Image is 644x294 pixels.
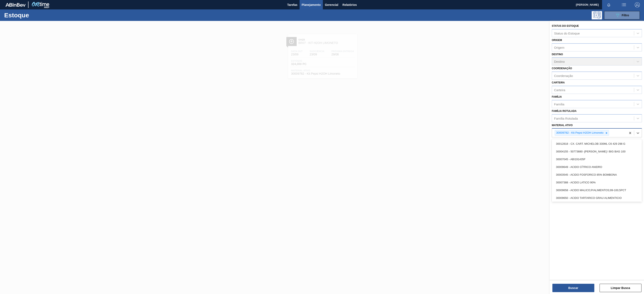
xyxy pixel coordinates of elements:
[552,53,563,56] label: Destino
[554,74,573,78] div: Coordenação
[552,186,642,194] div: 30009658 - ACIDO MALICO;P/ALIMENTOS;99-100,5PCT
[622,14,629,17] span: Filtro
[555,130,604,135] div: 30009782 - Kit Pepsi H2OH Limoneto
[5,3,26,7] img: TNhmsLtSVTkK8tSr43FrP2fwEKptu5GPRR3wAAAABJRU5ErkJggg==
[554,88,565,92] div: Carteira
[604,11,640,19] button: Filtro
[552,67,572,70] label: Coordenação
[554,116,578,120] div: Família Rotulada
[635,2,640,7] img: Logout
[554,102,564,106] div: Família
[552,148,642,155] div: 30004155 - 50773880 -[PERSON_NAME] I BIG BAG 100
[343,2,357,7] span: Relatórios
[552,171,642,179] div: 30003545 - ACIDO FOSFORICO 85% BOMBONA
[592,11,602,19] div: Pogramando: nenhum usuário selecionado
[552,179,642,186] div: 30007388 - ACIDO LATICO 90%
[621,2,626,7] img: userActions
[302,2,321,7] span: Planejamento
[552,163,642,171] div: 30009649 - ACIDO CÍTRICO ANIDRO
[4,13,71,18] h1: Estoque
[552,24,579,27] label: Status do Estoque
[552,194,642,202] div: 30009650 - ACIDO TARTARICO GRAU ALIMENTICIO
[552,110,576,112] label: Família Rotulada
[552,124,573,127] label: Material ativo
[552,95,562,98] label: Família
[552,155,642,163] div: 30007045 - ABI191435F
[554,31,580,35] div: Status do Estoque
[552,39,562,42] label: Origem
[552,140,642,148] div: 30012818 - CX. CART. MICHELOB 330ML C6 429 298 G
[552,81,565,84] label: Carteira
[287,2,297,7] span: Tarefas
[602,2,615,8] button: Notificações
[325,2,338,7] span: Gerencial
[554,46,564,49] div: Origem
